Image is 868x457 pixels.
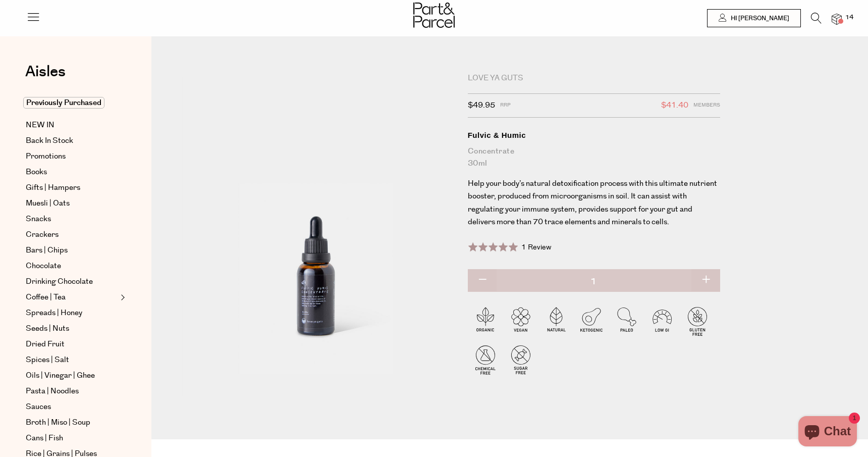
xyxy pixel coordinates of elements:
span: Coffee | Tea [26,291,66,303]
img: P_P-ICONS-Live_Bec_V11_Low_Gi.svg [644,303,680,339]
div: Concentrate 30ml [468,145,720,170]
span: Help your body’s natural detoxification process with this ultimate nutrient booster, produced fro... [468,178,717,228]
span: Bars | Chips [26,244,68,257]
a: Broth | Miso | Soup [26,417,118,429]
span: Crackers [26,229,59,241]
a: Gifts | Hampers [26,182,118,194]
a: Cans | Fish [26,432,118,444]
a: Aisles [25,64,66,89]
a: Chocolate [26,260,118,272]
a: Coffee | Tea [26,291,118,303]
span: Spices | Salt [26,354,69,366]
span: Spreads | Honey [26,307,82,319]
a: Spreads | Honey [26,307,118,319]
span: Promotions [26,150,66,163]
inbox-online-store-chat: Shopify online store chat [795,416,860,449]
img: P_P-ICONS-Live_Bec_V11_Vegan.svg [503,303,538,339]
a: Seeds | Nuts [26,323,118,335]
button: Expand/Collapse Coffee | Tea [118,291,125,303]
img: P_P-ICONS-Live_Bec_V11_Sugar_Free.svg [503,342,538,377]
span: Pasta | Noodles [26,385,79,397]
span: NEW IN [26,119,55,131]
img: P_P-ICONS-Live_Bec_V11_Gluten_Free.svg [680,303,715,339]
img: P_P-ICONS-Live_Bec_V11_Organic.svg [468,303,503,339]
a: Sauces [26,401,118,413]
span: Muesli | Oats [26,197,70,210]
span: 1 Review [521,242,552,252]
a: Books [26,166,118,178]
span: Hi [PERSON_NAME] [728,14,789,23]
span: 14 [843,13,856,22]
span: RRP [500,99,511,112]
span: Oils | Vinegar | Ghee [26,370,95,382]
span: $41.40 [661,99,688,112]
span: Seeds | Nuts [26,323,69,335]
span: Snacks [26,213,51,225]
span: Cans | Fish [26,432,63,444]
div: Fulvic & Humic [468,130,720,140]
img: P_P-ICONS-Live_Bec_V11_Ketogenic.svg [574,303,609,339]
a: Hi [PERSON_NAME] [707,9,801,27]
a: Muesli | Oats [26,197,118,210]
span: Books [26,166,47,178]
span: Chocolate [26,260,61,272]
img: P_P-ICONS-Live_Bec_V11_Chemical_Free.svg [468,342,503,377]
a: Bars | Chips [26,244,118,257]
a: Dried Fruit [26,338,118,350]
div: Love Ya Guts [468,73,720,83]
a: Promotions [26,150,118,163]
a: NEW IN [26,119,118,131]
a: Snacks [26,213,118,225]
a: Spices | Salt [26,354,118,366]
span: Previously Purchased [23,97,104,109]
input: QTY Fulvic & Humic [468,269,720,294]
a: Crackers [26,229,118,241]
span: Aisles [25,61,66,83]
span: Broth | Miso | Soup [26,417,90,429]
span: Back In Stock [26,135,73,147]
img: Fulvic & Humic [182,77,453,397]
span: Gifts | Hampers [26,182,80,194]
a: Previously Purchased [26,97,118,109]
span: Drinking Chocolate [26,276,93,288]
a: Oils | Vinegar | Ghee [26,370,118,382]
span: $49.95 [468,99,495,112]
span: Members [693,99,720,112]
img: Part&Parcel [413,3,455,28]
a: 14 [832,14,842,24]
a: Pasta | Noodles [26,385,118,397]
a: Back In Stock [26,135,118,147]
img: P_P-ICONS-Live_Bec_V11_Paleo.svg [609,303,644,339]
a: Drinking Chocolate [26,276,118,288]
span: Sauces [26,401,51,413]
span: Dried Fruit [26,338,65,350]
img: P_P-ICONS-Live_Bec_V11_Natural.svg [538,303,574,339]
